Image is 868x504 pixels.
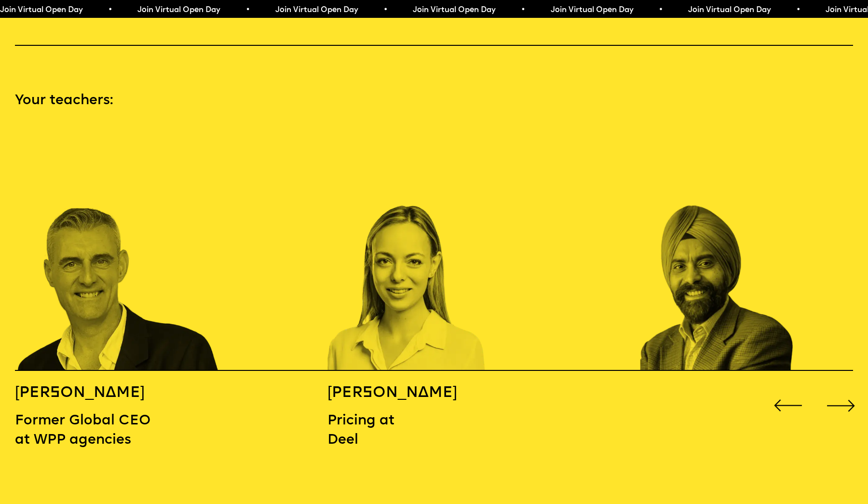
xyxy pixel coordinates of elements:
h5: [PERSON_NAME] [15,384,171,403]
p: Pricing at Deel [327,411,536,450]
div: Previous slide [771,388,805,423]
p: Former Global CEO at WPP agencies [15,411,171,450]
span: • [245,6,250,14]
h5: [PERSON_NAME] [327,384,536,403]
div: 4 / 16 [327,128,536,371]
span: • [796,6,800,14]
div: 3 / 16 [15,128,223,371]
p: Your teachers: [15,91,853,110]
span: • [383,6,388,14]
span: • [521,6,525,14]
span: • [659,6,663,14]
span: • [108,6,112,14]
div: Next slide [824,388,858,423]
div: 5 / 16 [640,128,848,371]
